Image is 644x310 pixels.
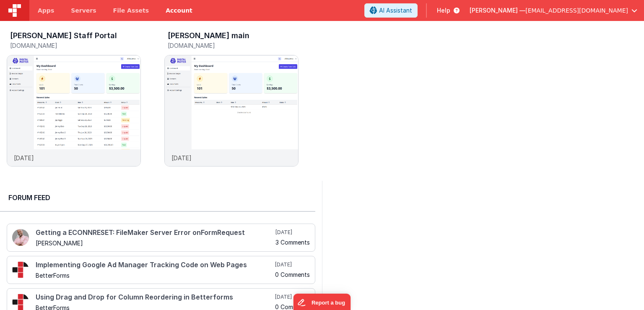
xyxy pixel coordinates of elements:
a: Implementing Google Ad Manager Tracking Code on Web Pages BetterForms [DATE] 0 Comments [7,256,315,284]
img: 411_2.png [12,229,29,246]
h5: BetterForms [36,272,273,279]
h5: 3 Comments [275,239,310,245]
span: [EMAIL_ADDRESS][DOMAIN_NAME] [525,6,628,15]
span: Servers [71,6,96,15]
p: [DATE] [171,154,192,162]
span: AI Assistant [379,6,412,15]
span: Help [437,6,450,15]
h5: [DATE] [275,261,310,268]
h4: Implementing Google Ad Manager Tracking Code on Web Pages [36,261,273,269]
h5: [DATE] [275,294,310,300]
h5: 0 Comments [275,271,310,278]
h4: Using Drag and Drop for Column Reordering in Betterforms [36,294,273,301]
h5: [PERSON_NAME] [36,240,274,246]
button: [PERSON_NAME] — [EMAIL_ADDRESS][DOMAIN_NAME] [470,6,637,15]
span: File Assets [113,6,149,15]
h5: [DATE] [275,229,310,236]
h4: Getting a ECONNRESET: FileMaker Server Error onFormRequest [36,229,274,237]
h5: [DOMAIN_NAME] [10,42,141,49]
h5: [DOMAIN_NAME] [168,42,299,49]
a: Getting a ECONNRESET: FileMaker Server Error onFormRequest [PERSON_NAME] [DATE] 3 Comments [7,224,315,252]
span: [PERSON_NAME] — [470,6,525,15]
h3: [PERSON_NAME] main [168,31,249,40]
h2: Forum Feed [8,193,307,203]
button: AI Assistant [364,3,418,18]
span: Apps [38,6,54,15]
h5: 0 Comments [275,304,310,310]
img: 295_2.png [12,261,29,278]
h3: [PERSON_NAME] Staff Portal [10,31,117,40]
